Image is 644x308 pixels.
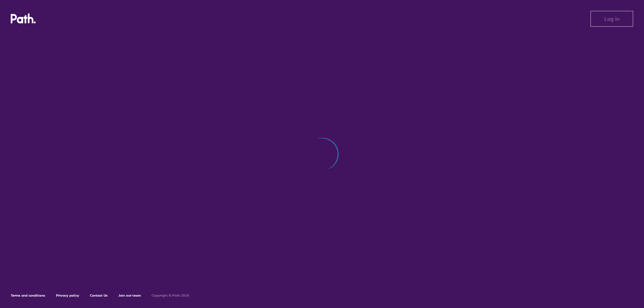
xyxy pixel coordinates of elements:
[152,294,189,298] h6: Copyright © Path 2018
[56,293,79,298] a: Privacy policy
[11,293,45,298] a: Terms and conditions
[604,16,620,22] span: Log in
[118,293,141,298] a: Join our team
[590,11,633,27] button: Log in
[90,293,108,298] a: Contact Us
